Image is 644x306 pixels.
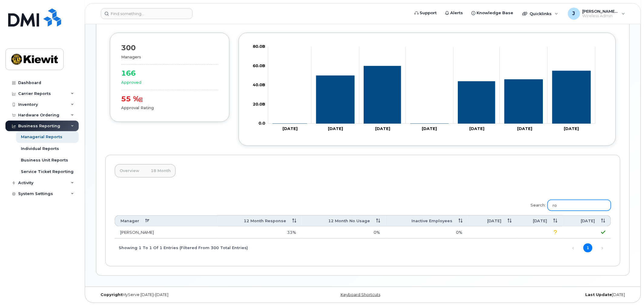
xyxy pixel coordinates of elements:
th: Aug 25: activate to sort column ascending [468,215,517,226]
div: Managers [121,54,218,60]
span: [PERSON_NAME].[PERSON_NAME] [583,9,619,14]
input: Find something... [101,8,193,19]
a: Keyboard Shortcuts [341,292,380,297]
th: Jun 25: activate to sort column ascending [563,215,611,226]
a: 18 Month [146,164,176,177]
a: Previous [569,243,578,252]
div: [DATE] [452,292,630,297]
i: Approved [601,232,606,233]
div: Jayna.Robinson [564,8,629,20]
div: 166 [121,69,218,77]
tspan: 0.0 [259,121,265,125]
span: Support [420,10,437,16]
div: Quicklinks [518,8,563,20]
tspan: [DATE] [328,126,343,131]
div: 300 [121,44,218,52]
a: Next [598,243,607,252]
span: J [573,10,575,17]
strong: Copyright [101,292,122,297]
td: 0% [302,226,385,239]
div: MyServe [DATE]–[DATE] [96,292,274,297]
tspan: 80.0B [253,44,265,49]
th: Jul 25: activate to sort column ascending [517,215,563,226]
span: Knowledge Base [477,10,514,16]
span: Alerts [451,10,463,16]
a: Knowledge Base [467,7,518,19]
tspan: [DATE] [422,126,437,131]
th: 12 Month No Usage: activate to sort column ascending [302,215,385,226]
div: Showing 1 to 1 of 1 entries (filtered from 300 total entries) [115,243,248,253]
input: Search: [548,200,611,211]
a: Overview [115,164,144,177]
g: Chart [253,44,596,131]
strong: Last Update [586,292,612,297]
i: No response [553,232,557,233]
iframe: Messenger Launcher [618,280,639,301]
span: Wireless Admin [583,14,619,18]
td: 33% [217,226,302,239]
tspan: [DATE] [469,126,484,131]
tspan: 60.0B [253,63,265,68]
tspan: [DATE] [375,126,390,131]
a: Alerts [441,7,467,19]
div: Approval Rating [121,105,218,111]
div: 55 % [121,95,218,103]
th: 12 Month Response: activate to sort column ascending [217,215,302,226]
tspan: [DATE] [564,126,579,131]
a: 1 [583,243,593,252]
div: Approved [121,80,218,85]
td: [PERSON_NAME] [115,226,217,239]
td: 0% [385,226,468,239]
tspan: 40.0B [253,82,265,87]
th: Inactive Employees: activate to sort column ascending [385,215,468,226]
tspan: 20.0B [253,102,265,106]
tspan: [DATE] [282,126,298,131]
th: Manager: activate to sort column descending [115,215,217,226]
a: Support [411,7,441,19]
g: Series [272,66,591,124]
span: Quicklinks [530,11,552,16]
tspan: [DATE] [517,126,532,131]
label: Search: [527,196,611,213]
